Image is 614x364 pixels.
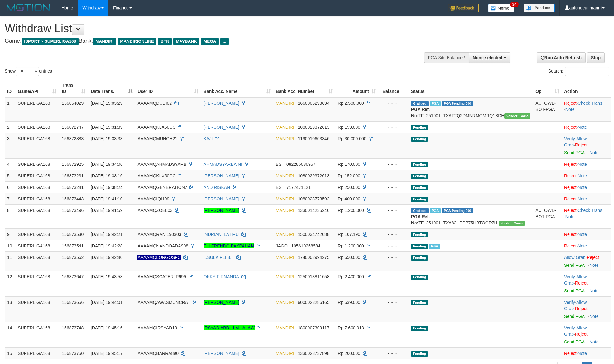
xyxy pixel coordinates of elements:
span: [DATE] 19:38:24 [91,185,122,190]
td: 11 [5,251,15,271]
span: AAAAMQDUDI02 [137,101,172,106]
span: Copy 9000023286165 to clipboard [298,300,329,305]
span: BSI [276,185,283,190]
span: Pending [411,232,428,237]
span: MANDIRI [276,255,294,260]
td: · [562,193,611,204]
td: SUPERLIGA168 [15,251,59,271]
div: - - - [381,325,406,331]
div: - - - [381,207,406,213]
a: Note [565,214,575,219]
img: Button%20Memo.svg [488,4,514,12]
span: · [564,136,587,147]
th: Trans ID: activate to sort column ascending [59,79,88,97]
td: · [562,181,611,193]
span: 156872747 [62,125,84,130]
span: Rp 250.000 [338,185,360,190]
span: AAAAMQNANDOADA908 [137,243,188,248]
span: [DATE] 19:42:21 [91,232,122,237]
span: [DATE] 19:38:16 [91,173,122,178]
a: Note [589,314,599,319]
span: Copy 1800007309117 to clipboard [298,325,329,330]
div: - - - [381,243,406,249]
a: Allow Grab [564,325,587,337]
span: [DATE] 19:34:06 [91,162,122,167]
span: JAGO [276,243,288,248]
span: Pending [411,185,428,190]
a: Check Trans [578,101,602,106]
span: BTN [158,38,172,45]
a: KAJI [204,136,213,141]
span: Copy 1250013811658 to clipboard [298,274,329,279]
span: Vendor URL: https://trx31.1velocity.biz [504,113,530,119]
span: Rp 153.000 [338,125,360,130]
span: 156873748 [62,325,84,330]
span: PGA Pending [442,208,473,213]
a: Reject [564,185,577,190]
span: Pending [411,136,428,142]
a: ...SULKIFLI B... [204,255,234,260]
a: Reject [564,196,577,201]
span: Rp 639.000 [338,300,360,305]
span: 156873750 [62,351,84,356]
td: 13 [5,296,15,322]
span: Marked by aafsoycanthlai [430,101,441,106]
span: 156873241 [62,185,84,190]
span: MANDIRIONLINE [118,38,156,45]
td: SUPERLIGA168 [15,240,59,251]
a: [PERSON_NAME] [204,125,239,130]
a: Stop [587,52,605,63]
span: Copy 1740002994275 to clipboard [298,255,329,260]
span: Rp 200.000 [338,351,360,356]
div: PGA Site Balance / [424,52,469,63]
a: Check Trans [578,208,602,213]
span: Rp 2.400.000 [338,274,364,279]
div: - - - [381,231,406,237]
td: 3 [5,133,15,158]
td: AUTOWD-BOT-PGA [533,204,562,228]
td: 8 [5,204,15,228]
div: - - - [381,173,406,179]
td: 14 [5,322,15,347]
span: Rp 1.200.000 [338,208,364,213]
span: MANDIRI [276,125,294,130]
span: Rp 2.500.000 [338,101,364,106]
span: MANDIRI [276,325,294,330]
div: - - - [381,196,406,202]
span: Rp 400.000 [338,196,360,201]
span: PGA Pending [442,101,473,106]
td: 15 [5,347,15,359]
a: Verify [564,325,575,330]
th: Game/API: activate to sort column ascending [15,79,59,97]
span: Copy 1080029372613 to clipboard [298,173,329,178]
span: AAAAMQKLX50CC [137,125,175,130]
span: MANDIRI [276,300,294,305]
td: SUPERLIGA168 [15,322,59,347]
span: AAAAMQIQI199 [137,196,169,201]
span: Rp 1.200.000 [338,243,364,248]
span: [DATE] 19:33:33 [91,136,122,141]
span: Grabbed [411,208,429,213]
a: [PERSON_NAME] [204,196,239,201]
span: 156873496 [62,208,84,213]
td: TF_251001_TXA82HPPB75HBTOGR7HI [409,204,533,228]
th: Date Trans.: activate to sort column descending [88,79,135,97]
a: [PERSON_NAME] [204,208,239,213]
th: Amount: activate to sort column ascending [335,79,378,97]
span: Copy 1190010603346 to clipboard [298,136,329,141]
span: Pending [411,244,428,249]
span: Pending [411,125,428,130]
span: Nama rekening ada tanda titik/strip, harap diedit [137,255,180,260]
span: BSI [276,162,283,167]
td: · [562,158,611,170]
a: Note [589,150,599,155]
span: 34 [510,2,518,7]
span: Rp 170.000 [338,162,360,167]
span: AAAAMQKLX50CC [137,173,175,178]
a: Verify [564,274,575,279]
a: Send PGA [564,314,584,319]
a: Note [578,351,587,356]
span: AAAAMQIRSYAD13 [137,325,177,330]
span: MANDIRI [276,274,294,279]
td: · · [562,133,611,158]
